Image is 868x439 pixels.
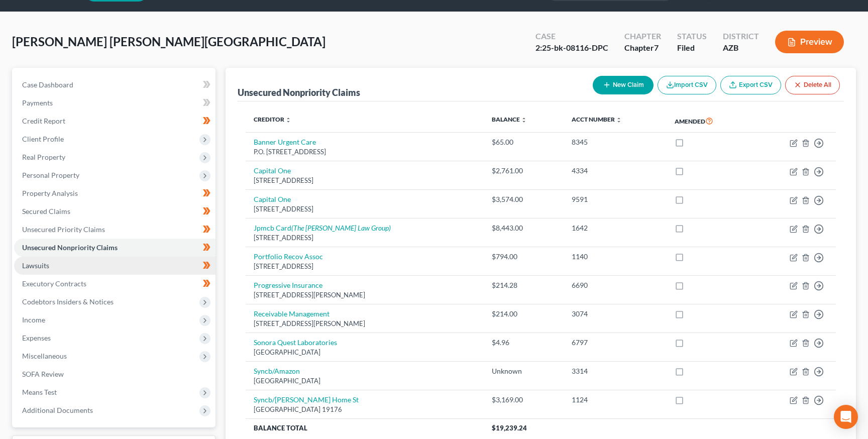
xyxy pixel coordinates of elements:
a: Credit Report [14,112,215,130]
div: 3074 [572,309,659,319]
span: 7 [654,43,659,52]
a: Sonora Quest Laboratories [254,338,337,347]
div: [STREET_ADDRESS] [254,204,476,214]
span: Real Property [22,153,65,161]
div: Chapter [624,42,661,54]
a: Portfolio Recov Assoc [254,252,323,261]
a: Unsecured Priority Claims [14,221,215,239]
div: [GEOGRAPHIC_DATA] [254,348,476,357]
span: $19,239.24 [492,424,527,432]
span: Client Profile [22,135,64,143]
i: unfold_more [616,117,622,123]
div: 1124 [572,395,659,405]
button: Import CSV [658,76,716,94]
a: Syncb/[PERSON_NAME] Home St [254,395,359,404]
div: [STREET_ADDRESS] [254,233,476,243]
span: [PERSON_NAME] [PERSON_NAME][GEOGRAPHIC_DATA] [12,34,325,49]
div: Chapter [624,31,661,42]
div: 1642 [572,223,659,233]
span: Property Analysis [22,189,78,197]
button: New Claim [593,76,654,94]
div: [STREET_ADDRESS][PERSON_NAME] [254,319,476,328]
i: unfold_more [521,117,527,123]
a: Payments [14,94,215,112]
a: Creditor unfold_more [254,116,291,123]
div: $8,443.00 [492,223,556,233]
a: Capital One [254,166,291,175]
div: $214.00 [492,309,556,319]
a: Secured Claims [14,202,215,221]
span: Miscellaneous [22,352,67,360]
span: Personal Property [22,171,79,179]
span: Lawsuits [22,261,49,270]
div: P.O. [STREET_ADDRESS] [254,147,476,157]
div: Open Intercom Messenger [834,405,858,429]
div: 2:25-bk-08116-DPC [535,42,608,54]
span: Secured Claims [22,207,70,215]
a: Unsecured Nonpriority Claims [14,239,215,257]
div: District [723,31,759,42]
a: Executory Contracts [14,275,215,293]
th: Amended [667,109,751,133]
a: Export CSV [720,76,781,94]
a: Jpmcb Card(The [PERSON_NAME] Law Group) [254,224,391,232]
div: Unknown [492,366,556,376]
div: $3,169.00 [492,395,556,405]
div: $794.00 [492,252,556,262]
div: 8345 [572,137,659,147]
div: Status [677,31,707,42]
div: Case [535,31,608,42]
div: $214.28 [492,280,556,290]
div: Unsecured Nonpriority Claims [238,86,360,98]
div: [GEOGRAPHIC_DATA] [254,376,476,386]
div: [STREET_ADDRESS] [254,262,476,271]
span: Additional Documents [22,406,93,414]
div: $3,574.00 [492,194,556,204]
div: $4.96 [492,338,556,348]
a: Capital One [254,195,291,203]
button: Delete All [785,76,840,94]
div: [GEOGRAPHIC_DATA] 19176 [254,405,476,414]
div: 6797 [572,338,659,348]
div: 9591 [572,194,659,204]
div: 3314 [572,366,659,376]
i: (The [PERSON_NAME] Law Group) [291,224,391,232]
a: Balance unfold_more [492,116,527,123]
th: Balance Total [246,419,484,437]
span: Case Dashboard [22,80,73,89]
a: SOFA Review [14,365,215,383]
a: Property Analysis [14,184,215,202]
span: Payments [22,98,53,107]
div: $65.00 [492,137,556,147]
div: [STREET_ADDRESS][PERSON_NAME] [254,290,476,300]
div: 4334 [572,166,659,176]
a: Case Dashboard [14,76,215,94]
div: $2,761.00 [492,166,556,176]
span: Income [22,315,45,324]
span: Unsecured Nonpriority Claims [22,243,118,252]
div: AZB [723,42,759,54]
div: 6690 [572,280,659,290]
a: Lawsuits [14,257,215,275]
div: Filed [677,42,707,54]
a: Acct Number unfold_more [572,116,622,123]
button: Preview [775,31,844,53]
span: Expenses [22,334,51,342]
a: Banner Urgent Care [254,138,316,146]
span: Codebtors Insiders & Notices [22,297,114,306]
span: SOFA Review [22,370,64,378]
a: Progressive Insurance [254,281,322,289]
span: Executory Contracts [22,279,86,288]
span: Credit Report [22,117,65,125]
span: Means Test [22,388,57,396]
i: unfold_more [285,117,291,123]
span: Unsecured Priority Claims [22,225,105,234]
div: 1140 [572,252,659,262]
div: [STREET_ADDRESS] [254,176,476,185]
a: Syncb/Amazon [254,367,300,375]
a: Receivable Management [254,309,330,318]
